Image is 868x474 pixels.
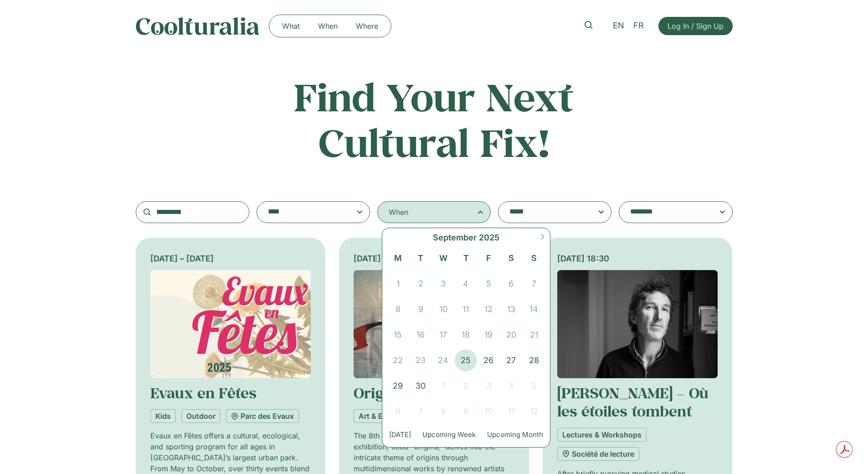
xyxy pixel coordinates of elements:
[523,298,545,320] span: September 14, 2025
[354,383,405,402] a: Origins
[523,324,545,346] span: September 21, 2025
[485,427,545,443] button: Upcoming Month
[409,298,432,320] span: September 9, 2025
[477,252,500,264] span: F
[432,375,455,397] span: October 1, 2025
[354,252,514,265] div: [DATE] – [DATE]
[433,231,477,244] span: September
[150,409,176,423] a: Kids
[479,231,499,244] span: 2025
[273,19,309,33] a: What
[387,252,410,264] span: M
[420,427,478,443] button: Upcoming Week
[500,349,523,371] span: September 27, 2025
[455,401,478,422] span: October 9, 2025
[409,252,432,264] span: T
[557,252,718,265] div: [DATE] 18:30
[432,252,455,264] span: W
[523,375,545,397] span: October 5, 2025
[455,273,478,295] span: September 4, 2025
[389,207,408,218] div: When
[455,349,478,371] span: September 25, 2025
[387,349,410,371] span: September 22, 2025
[309,19,347,33] a: When
[500,375,523,397] span: October 4, 2025
[255,74,613,165] h2: Find Your Next Cultural Fix!
[500,252,523,264] span: S
[557,428,647,442] a: Lectures & Workshops
[455,252,478,264] span: T
[455,324,478,346] span: September 18, 2025
[387,298,410,320] span: September 8, 2025
[523,349,545,371] span: September 28, 2025
[668,21,724,31] span: Log In / Sign Up
[354,409,411,423] a: Art & Exhibits
[409,401,432,422] span: October 7, 2025
[409,273,432,295] span: September 2, 2025
[658,17,733,35] a: Log In / Sign Up
[500,324,523,346] span: September 20, 2025
[523,401,545,422] span: October 12, 2025
[523,273,545,295] span: September 7, 2025
[273,19,387,33] nav: Menu
[630,206,703,219] textarea: Search
[477,273,500,295] span: September 5, 2025
[226,409,299,423] a: Parc des Evaux
[409,349,432,371] span: September 23, 2025
[500,401,523,422] span: October 11, 2025
[387,401,410,422] span: October 6, 2025
[432,324,455,346] span: September 17, 2025
[477,324,500,346] span: September 19, 2025
[150,252,311,265] div: [DATE] – [DATE]
[432,273,455,295] span: September 3, 2025
[509,206,582,219] textarea: Search
[455,375,478,397] span: October 2, 2025
[387,375,410,397] span: September 29, 2025
[613,21,624,31] span: EN
[347,19,387,33] a: Where
[268,206,341,219] textarea: Search
[432,298,455,320] span: September 10, 2025
[633,21,644,31] span: FR
[500,298,523,320] span: September 13, 2025
[432,349,455,371] span: September 24, 2025
[150,383,257,402] a: Evaux en Fêtes
[477,349,500,371] span: September 26, 2025
[181,409,221,423] a: Outdoor
[523,252,545,264] span: S
[477,401,500,422] span: October 10, 2025
[477,375,500,397] span: October 3, 2025
[608,19,629,32] a: EN
[432,401,455,422] span: October 8, 2025
[500,273,523,295] span: September 6, 2025
[455,298,478,320] span: September 11, 2025
[409,324,432,346] span: September 16, 2025
[387,427,413,443] button: [DATE]
[409,375,432,397] span: September 30, 2025
[629,19,648,32] a: FR
[477,298,500,320] span: September 12, 2025
[387,324,410,346] span: September 15, 2025
[387,273,410,295] span: September 1, 2025
[557,383,709,421] a: [PERSON_NAME] – Où les étoiles tombent
[557,447,639,461] a: Société de lecture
